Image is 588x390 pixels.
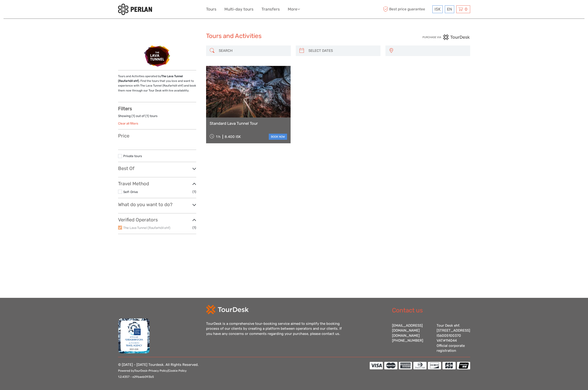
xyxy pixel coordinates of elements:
a: Self-Drive [123,190,138,194]
h3: Travel Method [118,181,196,186]
h1: Tours and Activities [206,32,382,40]
h2: Contact us [392,307,470,314]
img: 1194-1_logo_thumbnail.png [144,45,170,67]
span: 1 h [216,135,220,139]
a: Standard Lava Tunnel Tour [210,121,287,126]
div: [EMAIL_ADDRESS][DOMAIN_NAME] [PHONE_NUMBER] [392,323,432,353]
input: SEARCH [217,47,288,55]
a: Transfers [261,6,280,13]
span: (1) [192,189,196,194]
a: Tours [206,6,216,13]
a: book now [269,134,287,140]
a: Cookie Policy [169,369,187,372]
span: (1) [192,225,196,230]
a: Official corporate registration [437,344,465,353]
h3: Best Of [118,166,196,171]
h3: Price [118,133,196,139]
a: Clear all filters [118,121,138,125]
div: Showing ( ) out of ( ) tours [118,114,196,121]
strong: The Lava Tunnel (Raufarhóll ehf) [118,75,183,83]
p: Tours and Activities operated by . Find the tours that you love and want to experience with The L... [118,74,196,93]
label: 1 [146,114,148,118]
a: [DOMAIN_NAME] [392,333,420,338]
img: 288-6a22670a-0f57-43d8-a107-52fbc9b92f2c_logo_small.jpg [118,4,152,15]
a: The Lava Tunnel (Raufarhóll ehf) [123,226,170,230]
p: © [DATE] - [DATE] Tourdesk. All Rights Reserved. [118,362,199,380]
h3: What do you want to do? [118,202,196,207]
img: accepted cards [370,362,470,369]
a: More [288,6,300,13]
h3: Verified Operators [118,217,196,223]
span: 0 [464,7,468,11]
small: 1.2.4357 - e29baeb093b5 [118,375,154,379]
input: SELECT DATES [307,47,378,55]
a: Multi-day tours [224,6,254,13]
img: td-logo-white.png [206,305,249,314]
div: TourDesk is a comprehensive tour-booking service aimed to simplify the booking process of our cli... [206,321,347,336]
a: Privacy Policy [149,369,168,372]
label: 1 [133,114,134,118]
span: ISK [434,7,441,11]
div: EN [445,5,454,13]
strong: Filters [118,106,132,111]
img: PurchaseViaTourDesk.png [422,34,470,40]
small: Powered by - | [118,369,187,372]
a: Private tours [123,154,142,158]
a: TourDesk [134,369,147,372]
span: Best price guarantee [382,5,431,13]
div: 8.400 ISK [225,135,241,139]
div: Tour Desk ehf. [STREET_ADDRESS] IS6005100370 VAT#114044 [437,323,470,353]
img: fms.png [118,318,150,353]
